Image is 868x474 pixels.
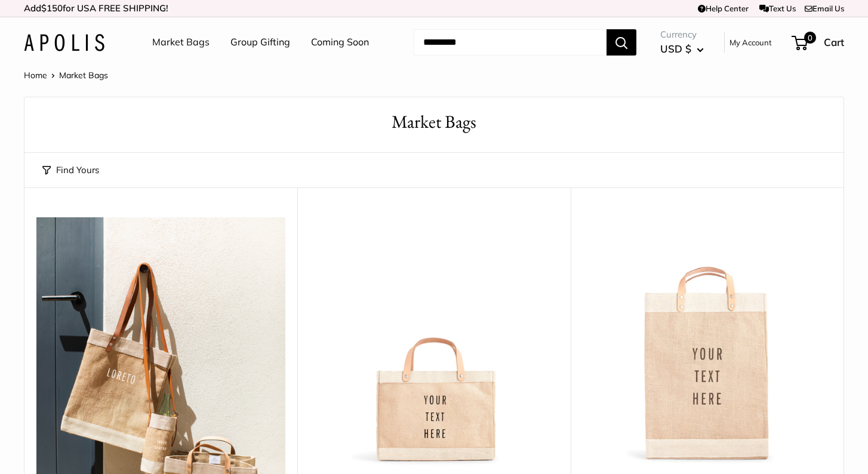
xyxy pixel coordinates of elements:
input: Search... [414,29,607,56]
a: Market Bag in NaturalMarket Bag in Natural [583,217,832,466]
a: Group Gifting [230,33,290,51]
span: Market Bags [59,70,108,81]
button: USD $ [660,39,704,59]
nav: Breadcrumb [24,67,108,83]
img: Petite Market Bag in Natural [309,217,558,466]
a: Market Bags [152,33,210,51]
img: Market Bag in Natural [583,217,832,466]
a: Home [24,70,47,81]
h1: Market Bags [42,109,826,135]
a: Coming Soon [311,33,369,51]
span: $150 [41,2,63,14]
a: Text Us [759,4,796,13]
img: Apolis [24,34,104,51]
a: My Account [730,35,772,50]
a: Email Us [805,4,844,13]
a: Help Center [698,4,749,13]
span: 0 [804,32,816,44]
a: Petite Market Bag in Naturaldescription_Effortless style that elevates every moment [309,217,558,466]
button: Find Yours [42,162,99,178]
span: USD $ [660,42,691,55]
button: Search [607,29,636,56]
a: 0 Cart [793,33,844,52]
span: Cart [824,36,844,48]
span: Currency [660,26,704,43]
